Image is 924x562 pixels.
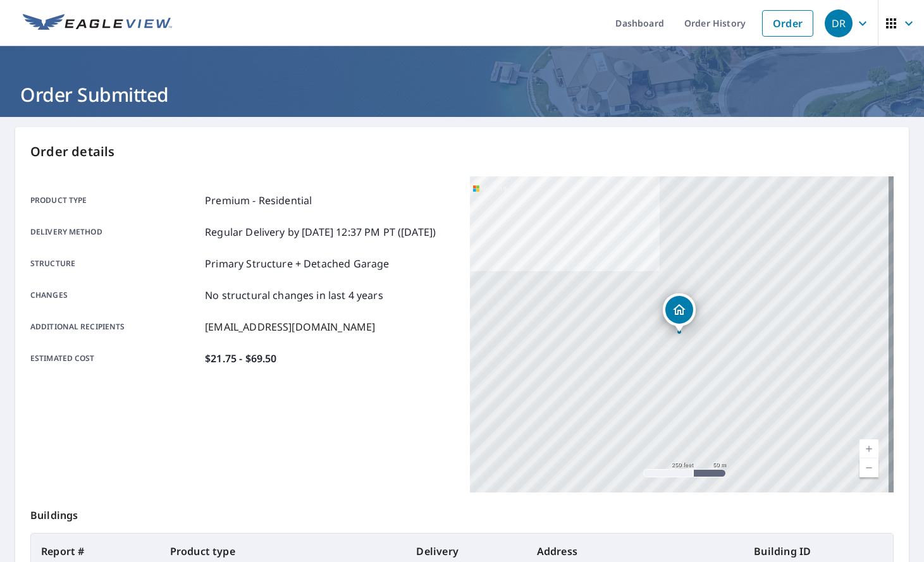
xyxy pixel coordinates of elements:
p: Changes [30,288,200,303]
h1: Order Submitted [15,82,909,107]
div: DR [825,9,853,37]
a: Current Level 17, Zoom Out [859,458,878,477]
p: [EMAIL_ADDRESS][DOMAIN_NAME] [205,319,375,334]
p: Additional recipients [30,319,200,334]
p: No structural changes in last 4 years [205,288,383,303]
p: $21.75 - $69.50 [205,351,276,366]
a: Order [762,10,813,37]
img: EV Logo [23,14,172,33]
p: Buildings [30,492,894,533]
p: Delivery method [30,224,200,240]
p: Estimated cost [30,351,200,366]
p: Primary Structure + Detached Garage [205,256,389,271]
p: Product type [30,193,200,208]
p: Premium - Residential [205,193,312,208]
p: Order details [30,142,894,161]
a: Current Level 17, Zoom In [859,439,878,458]
p: Regular Delivery by [DATE] 12:37 PM PT ([DATE]) [205,224,436,240]
div: Dropped pin, building 1, Residential property, 203 N 11th St Wilmington, NC 28401 [663,293,696,333]
p: Structure [30,256,200,271]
